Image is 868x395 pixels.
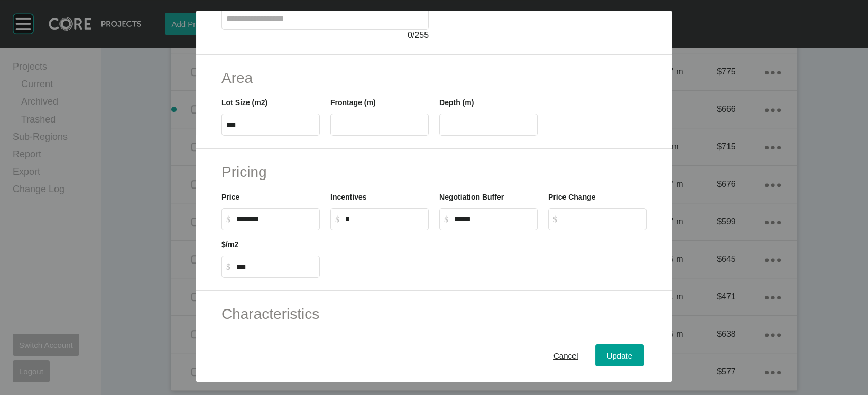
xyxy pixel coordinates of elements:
label: Price [221,193,239,201]
tspan: $ [444,215,448,224]
span: 0 [408,31,412,40]
tspan: $ [226,262,230,271]
label: Incentives [330,193,366,201]
label: Negotiation Buffer [439,193,504,201]
label: Depth (m) [439,98,474,107]
input: $ [236,262,315,271]
div: / 255 [221,30,429,41]
button: Cancel [542,344,590,366]
input: $ [563,214,642,223]
label: Lot Size (m2) [221,98,267,107]
span: Cancel [553,351,578,360]
h2: Characteristics [221,304,647,324]
button: Update [595,344,644,366]
label: Frontage (m) [330,98,376,107]
input: $ [345,214,424,223]
h2: Pricing [221,162,647,182]
tspan: $ [553,215,557,224]
input: $ [454,214,533,223]
tspan: $ [335,215,339,224]
label: $/m2 [221,240,238,249]
span: Update [607,351,632,360]
tspan: $ [226,215,230,224]
label: Price Change [548,193,595,201]
input: $ [236,214,315,223]
h2: Area [221,68,647,88]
